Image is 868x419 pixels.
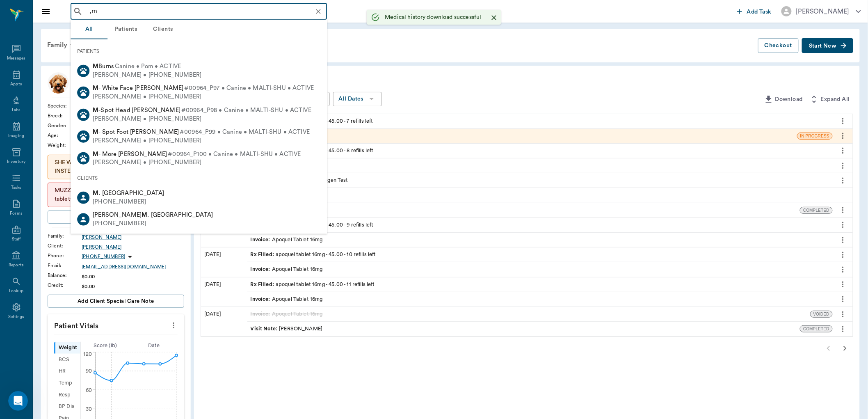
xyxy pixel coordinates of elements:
button: Close [488,11,500,24]
button: more [836,248,850,262]
div: Age : [48,132,82,139]
div: [PERSON_NAME] [251,325,323,333]
div: Inventory [7,159,25,165]
button: Expand All [806,92,853,107]
div: Gender : [48,122,82,129]
div: Weight : [48,142,82,149]
iframe: Intercom live chat [8,391,28,411]
div: [PERSON_NAME] • [PHONE_NUMBER] [93,137,310,145]
button: more [836,144,850,158]
div: Family : [48,232,82,240]
a: [PERSON_NAME] [82,234,184,241]
div: Credit : [48,282,82,289]
span: Invoice : [251,295,272,303]
span: IN PROGRESS [797,133,832,139]
div: Lookup [9,288,23,294]
div: Appts [10,81,22,87]
div: Phone : [48,252,82,259]
div: Weight [54,342,80,354]
div: [PERSON_NAME] • [PHONE_NUMBER] [93,71,202,79]
div: [PHONE_NUMBER] [93,198,164,206]
div: [DATE] [201,247,247,277]
span: COMPLETED [800,207,832,213]
div: BP Dia [54,401,80,413]
button: more [836,129,850,143]
div: Tasks [11,185,21,191]
b: M [142,212,147,218]
span: Add client Special Care Note [78,297,154,306]
button: Start New [802,38,853,53]
button: All Dates [333,92,382,106]
tspan: 60 [86,388,92,393]
div: Labs [12,107,21,113]
div: Temp [54,377,80,389]
div: BCS [54,354,80,366]
span: Rx Filled : [251,251,276,259]
button: more [836,292,850,306]
span: Expand All [821,94,850,105]
span: - White Face [PERSON_NAME] [93,85,183,91]
button: Checkout [758,38,799,53]
input: Search [86,6,324,17]
span: Rx Filled : [251,281,276,288]
div: Forms [10,211,22,217]
span: #00964_P99 • Canine • MALTI-SHU • ACTIVE [180,128,310,137]
span: Invoice : [251,310,272,318]
div: apoquel tablet 16mg - 45.00 - 11 refills left [251,281,375,288]
button: more [836,174,850,188]
div: Apoquel Tablet 16mg [251,295,323,303]
div: Imaging [8,133,24,139]
span: #00964_P100 • Canine • MALTI-SHU • ACTIVE [168,150,301,158]
tspan: 90 [86,369,92,373]
button: Clients [144,20,181,39]
button: Clear [313,6,324,17]
div: [DATE] [201,307,247,336]
div: [PERSON_NAME] • [PHONE_NUMBER] [93,114,311,123]
button: more [836,203,850,217]
img: Profile Image [48,72,69,94]
div: HR [54,366,80,378]
button: Add Task [734,4,775,19]
tspan: 30 [86,407,92,412]
button: [PERSON_NAME] [775,4,868,19]
div: Apoquel Tablet 16mg [251,266,323,273]
span: - More [PERSON_NAME] [93,151,167,157]
span: Invoice : [251,236,272,244]
div: Settings [8,314,25,320]
div: Staff [12,236,21,243]
div: $0.00 [82,283,184,290]
span: - Spot Foot [PERSON_NAME] [93,129,179,135]
div: Family [42,35,82,55]
span: COMPLETED [800,326,832,332]
div: [PHONE_NUMBER] [93,220,213,228]
a: [PERSON_NAME] [82,243,184,251]
div: Client : [48,242,82,250]
div: [PERSON_NAME] • [PHONE_NUMBER] [93,158,301,167]
button: more [167,318,180,332]
div: Score ( lb ) [81,342,130,350]
span: Invoice : [251,266,272,273]
button: more [836,159,850,173]
button: Patients [107,20,144,39]
b: M [93,85,98,91]
button: more [836,263,850,277]
p: MUZZLE/ wants apoquel chews instead of tablets [55,186,177,204]
span: #00964_P97 • Canine • MALTI-SHU • ACTIVE [184,84,314,93]
b: M [93,63,98,69]
a: [EMAIL_ADDRESS][DOMAIN_NAME] [82,263,184,270]
div: Breed : [48,112,82,119]
button: All [71,20,107,39]
p: [PHONE_NUMBER] [82,253,125,260]
tspan: 120 [83,352,91,357]
span: . [GEOGRAPHIC_DATA] [93,190,164,196]
button: more [836,233,850,247]
b: M [93,129,98,135]
div: Email : [48,262,82,269]
p: SHE WOULD LIKE APOQUEL CHEWS INSTEAD OF TABS [55,158,177,176]
button: Add client Special Care Note [48,295,184,308]
button: more [836,277,850,291]
div: Species : [48,102,82,110]
div: Reports [9,262,24,268]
